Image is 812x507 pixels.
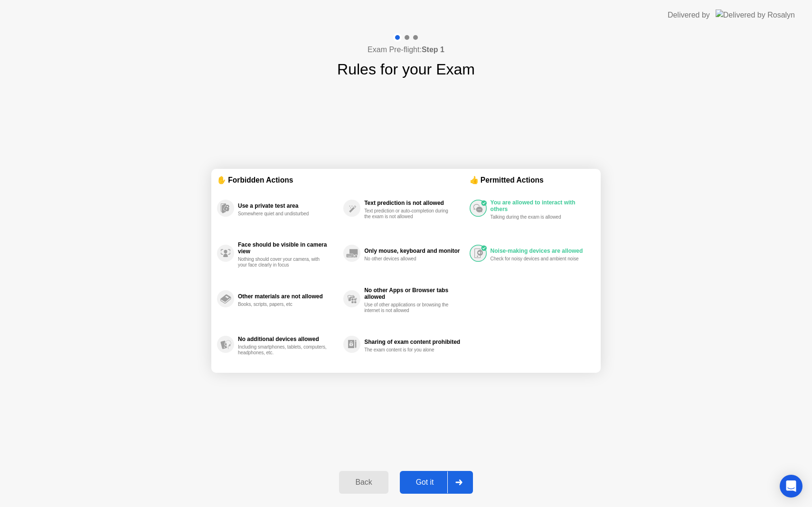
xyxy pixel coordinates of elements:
[470,175,595,185] div: 👍 Permitted Actions
[238,241,339,255] div: Face should be visible in camera view
[342,478,385,487] div: Back
[364,347,454,353] div: The exam content is for you alone
[364,256,454,262] div: No other devices allowed
[238,257,328,268] div: Nothing should cover your camera, with your face clearly in focus
[491,248,590,254] div: Noise-making devices are allowed
[238,344,328,356] div: Including smartphones, tablets, computers, headphones, etc.
[364,339,464,345] div: Sharing of exam content prohibited
[368,44,444,55] h4: Exam Pre-flight:
[364,302,454,313] div: Use of other applications or browsing the internet is not allowed
[491,256,580,262] div: Check for noisy devices and ambient noise
[364,200,464,206] div: Text prediction is not allowed
[422,46,444,54] b: Step 1
[217,175,470,185] div: ✋ Forbidden Actions
[238,211,328,217] div: Somewhere quiet and undisturbed
[238,302,328,307] div: Books, scripts, papers, etc
[364,287,464,300] div: No other Apps or Browser tabs allowed
[780,475,803,498] div: Open Intercom Messenger
[403,478,447,487] div: Got it
[491,214,580,220] div: Talking during the exam is allowed
[238,336,339,342] div: No additional devices allowed
[364,248,464,254] div: Only mouse, keyboard and monitor
[716,9,795,20] img: Delivered by Rosalyn
[337,58,475,81] h1: Rules for your Exam
[339,471,388,494] button: Back
[364,208,454,220] div: Text prediction or auto-completion during the exam is not allowed
[238,203,339,209] div: Use a private test area
[400,471,473,494] button: Got it
[668,9,710,21] div: Delivered by
[491,199,590,212] div: You are allowed to interact with others
[238,293,339,300] div: Other materials are not allowed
